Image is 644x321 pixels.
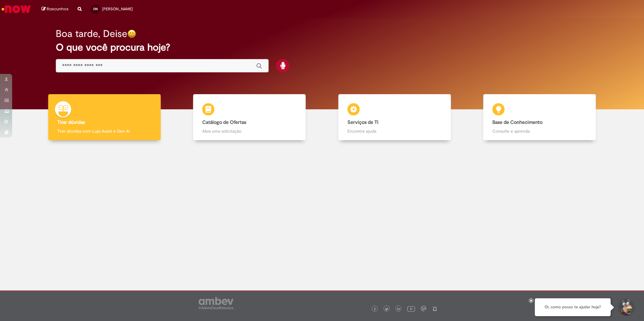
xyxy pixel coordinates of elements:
a: Rascunhos [42,6,69,12]
img: logo_footer_naosei.png [432,306,438,311]
a: Catálogo de Ofertas Abra uma solicitação [177,94,322,141]
span: Rascunhos [47,6,69,12]
a: Base de Conhecimento Consulte e aprenda [467,94,612,141]
b: Serviços de TI [347,119,378,125]
img: ServiceNow [1,3,32,15]
div: Oi, como posso te ajudar hoje? [535,298,611,316]
img: logo_footer_twitter.png [385,308,388,311]
img: happy-face.png [127,29,136,38]
span: [PERSON_NAME] [102,6,133,12]
span: DN [93,7,98,11]
img: logo_footer_ambev_rotulo_gray.png [199,297,233,309]
p: Tirar dúvidas com Lupi Assist e Gen Ai [57,128,152,134]
p: Encontre ajuda [347,128,442,134]
a: Serviços de TI Encontre ajuda [322,94,467,141]
img: logo_footer_workplace.png [421,306,426,311]
img: logo_footer_facebook.png [373,308,376,311]
p: Consulte e aprenda [492,128,587,134]
button: Iniciar Conversa de Suporte [617,298,635,316]
b: Base de Conhecimento [492,119,542,125]
img: logo_footer_linkedin.png [397,307,400,311]
a: Tirar dúvidas Tirar dúvidas com Lupi Assist e Gen Ai [32,94,177,141]
b: Catálogo de Ofertas [202,119,246,125]
h2: Boa tarde, Deise [56,28,127,39]
h2: O que você procura hoje? [56,42,588,53]
p: Abra uma solicitação [202,128,297,134]
b: Tirar dúvidas [57,119,85,125]
img: logo_footer_youtube.png [407,305,415,313]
